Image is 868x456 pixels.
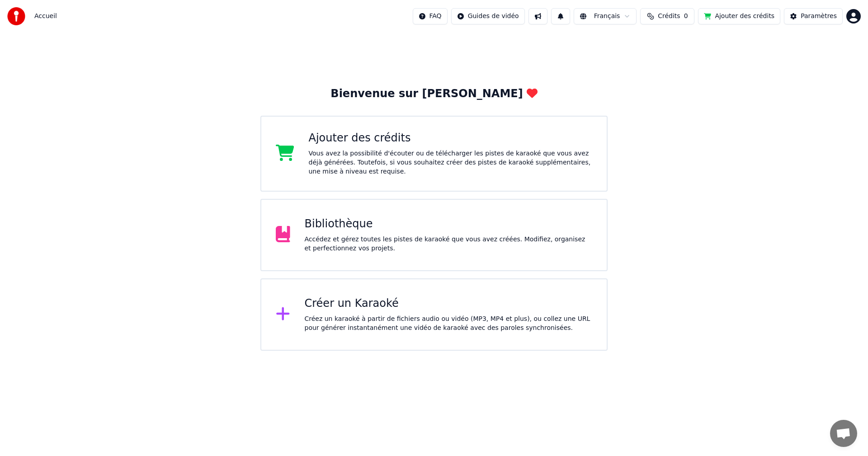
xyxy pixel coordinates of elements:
[305,235,593,253] div: Accédez et gérez toutes les pistes de karaoké que vous avez créées. Modifiez, organisez et perfec...
[451,8,525,24] button: Guides de vidéo
[830,420,857,447] div: Ouvrir le chat
[305,296,593,311] div: Créer un Karaoké
[330,87,537,101] div: Bienvenue sur [PERSON_NAME]
[305,315,593,333] div: Créez un karaoké à partir de fichiers audio ou vidéo (MP3, MP4 et plus), ou collez une URL pour g...
[413,8,448,24] button: FAQ
[7,7,25,25] img: youka
[309,149,593,176] div: Vous avez la possibilité d'écouter ou de télécharger les pistes de karaoké que vous avez déjà gén...
[309,131,593,146] div: Ajouter des crédits
[640,8,694,24] button: Crédits0
[305,217,593,231] div: Bibliothèque
[784,8,843,24] button: Paramètres
[658,12,680,21] span: Crédits
[698,8,780,24] button: Ajouter des crédits
[34,12,57,21] span: Accueil
[684,12,688,21] span: 0
[801,12,837,21] div: Paramètres
[34,12,57,21] nav: breadcrumb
